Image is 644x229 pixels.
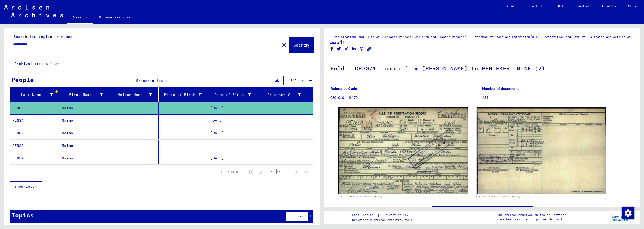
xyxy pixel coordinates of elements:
[67,11,93,24] a: Search
[109,87,159,102] mat-header-cell: Maiden Name
[14,184,35,189] span: Show less
[62,90,109,99] div: First Name
[351,46,357,52] button: Share on LinkedIn
[352,212,377,218] a: Legal notice
[497,213,566,217] p: The Arolsen Archives online collections
[159,87,208,102] mat-header-cell: Place of Birth
[330,96,358,100] a: 03010101 19 170
[380,212,414,218] a: Privacy policy
[336,46,342,52] button: Share on Twitter
[60,152,109,164] mat-cell: Maimo
[352,212,414,218] div: |
[279,40,289,50] button: Clear
[258,87,313,102] mat-header-cell: Prisoner #
[497,217,566,222] p: have been realized in partnership with
[210,90,258,99] div: Date of Birth
[464,34,466,39] span: /
[4,5,63,17] img: Arolsen_neg.svg
[477,107,606,194] img: 002.jpg
[136,78,138,83] span: 5
[60,140,109,152] mat-cell: Maimo
[161,90,208,99] div: Place of Birth
[286,76,308,85] button: Filter
[260,92,301,97] div: Prisoner #
[10,102,60,114] mat-cell: PENSA
[330,57,634,79] h1: Folder DP3071, names from [PERSON_NAME] to PENTEKER, MINE (2)
[10,87,60,102] mat-header-cell: Last Name
[352,218,414,222] p: Copyright © Arolsen Archives, 2021
[290,214,304,218] span: Filter
[208,87,258,102] mat-header-cell: Date of Birth
[60,102,109,114] mat-cell: Maimo
[286,211,308,221] button: Filter
[111,90,159,99] div: Maiden Name
[482,95,634,100] p: 434
[10,140,60,152] mat-cell: PENSA
[161,92,202,97] div: Place of Birth
[208,114,258,127] mat-cell: [DATE]
[281,42,287,48] mat-icon: close
[60,114,109,127] mat-cell: Maimo
[289,37,314,53] button: Search
[466,35,530,39] a: 3.1 Evidence of Abode and Emigration
[622,207,634,219] img: Change consent
[210,92,251,97] div: Date of Birth
[344,46,349,52] button: Share on Xing
[246,167,256,177] button: First page
[60,87,109,102] mat-header-cell: First Name
[291,167,301,177] button: Next page
[11,211,34,220] div: Topics
[359,46,364,52] button: Share on WhatsApp
[60,127,109,139] mat-cell: Maimo
[329,46,334,52] button: Share on Facebook
[220,170,238,174] div: 1 – 5 of 5
[256,167,266,177] button: Previous page
[93,11,137,23] a: Browse archive
[330,35,464,39] a: 3 Registrations and Files of Displaced Persons, Children and Missing Persons
[12,92,53,97] div: Last Name
[366,46,372,52] button: Copy link
[622,207,634,219] div: Change consent
[208,102,258,114] mat-cell: [DATE]
[12,90,60,99] div: Last Name
[266,169,291,174] div: of 1
[293,42,308,48] span: Search
[339,195,383,198] a: DocID: 68568173 (Maimo PENSA)
[530,34,532,39] span: /
[290,78,304,83] span: Filter
[301,167,311,177] button: Last page
[14,34,72,39] mat-label: Search for topics or names
[611,211,630,223] img: yv_logo.png
[628,5,633,8] span: EN
[62,92,103,97] div: First Name
[10,152,60,164] mat-cell: PENSA
[260,90,307,99] div: Prisoner #
[10,114,60,127] mat-cell: PENSA
[482,87,520,91] b: Number of documents
[10,181,42,191] button: Show less
[138,78,168,83] span: records found
[10,127,60,139] mat-cell: PENSA
[330,87,357,91] b: Reference Code
[111,92,152,97] div: Maiden Name
[10,59,63,68] button: Archival tree units
[208,127,258,139] mat-cell: [DATE]
[444,207,521,213] a: See comments created before [DATE]
[339,40,341,44] span: /
[338,107,468,193] img: 001.jpg
[477,195,521,198] a: DocID: 68568173 (Maimo PENSA)
[11,75,34,84] div: People
[208,152,258,164] mat-cell: [DATE]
